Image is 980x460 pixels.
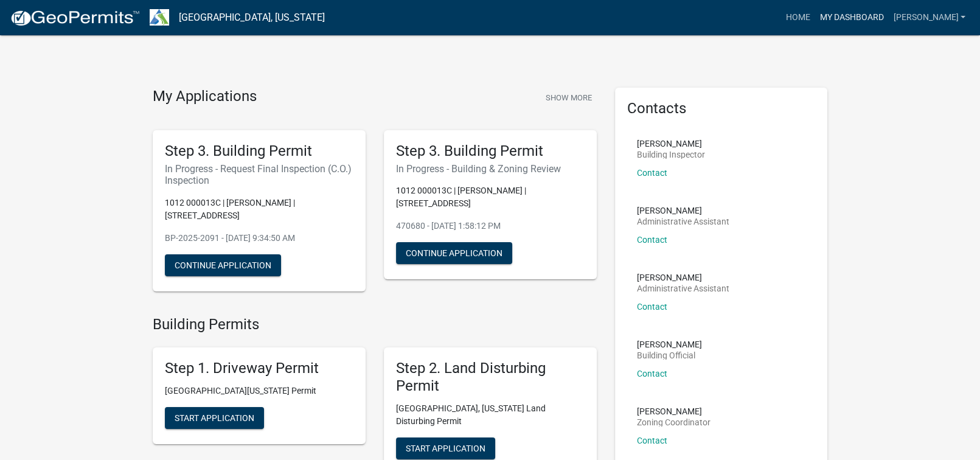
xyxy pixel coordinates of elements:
[637,369,667,378] a: Contact
[153,88,257,106] h4: My Applications
[637,351,702,360] p: Building Official
[888,6,970,29] a: [PERSON_NAME]
[637,139,705,148] p: [PERSON_NAME]
[780,6,815,29] a: Home
[175,413,254,423] span: Start Application
[165,142,353,160] h5: Step 3. Building Permit
[165,163,353,186] h6: In Progress - Request Final Inspection (C.O.) Inspection
[396,242,512,264] button: Continue Application
[406,444,485,453] span: Start Application
[637,302,667,312] a: Contact
[637,418,711,427] p: Zoning Coordinator
[165,360,353,377] h5: Step 1. Driveway Permit
[637,235,667,245] a: Contact
[541,88,597,108] button: Show More
[637,407,711,416] p: [PERSON_NAME]
[637,217,729,226] p: Administrative Assistant
[396,184,585,210] p: 1012 000013C | [PERSON_NAME] | [STREET_ADDRESS]
[165,385,353,397] p: [GEOGRAPHIC_DATA][US_STATE] Permit
[637,168,667,178] a: Contact
[165,407,264,429] button: Start Application
[396,142,585,160] h5: Step 3. Building Permit
[637,436,667,445] a: Contact
[179,7,325,28] a: [GEOGRAPHIC_DATA], [US_STATE]
[396,220,585,232] p: 470680 - [DATE] 1:58:12 PM
[637,150,705,159] p: Building Inspector
[396,402,585,428] p: [GEOGRAPHIC_DATA], [US_STATE] Land Disturbing Permit
[165,254,281,276] button: Continue Application
[627,100,816,117] h5: Contacts
[637,284,729,293] p: Administrative Assistant
[153,316,597,333] h4: Building Permits
[396,437,495,459] button: Start Application
[637,273,729,282] p: [PERSON_NAME]
[165,197,353,222] p: 1012 000013C | [PERSON_NAME] | [STREET_ADDRESS]
[165,232,353,245] p: BP-2025-2091 - [DATE] 9:34:50 AM
[396,163,585,175] h6: In Progress - Building & Zoning Review
[150,9,169,26] img: Troup County, Georgia
[637,340,702,349] p: [PERSON_NAME]
[396,360,585,395] h5: Step 2. Land Disturbing Permit
[637,206,729,215] p: [PERSON_NAME]
[815,6,888,29] a: My Dashboard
